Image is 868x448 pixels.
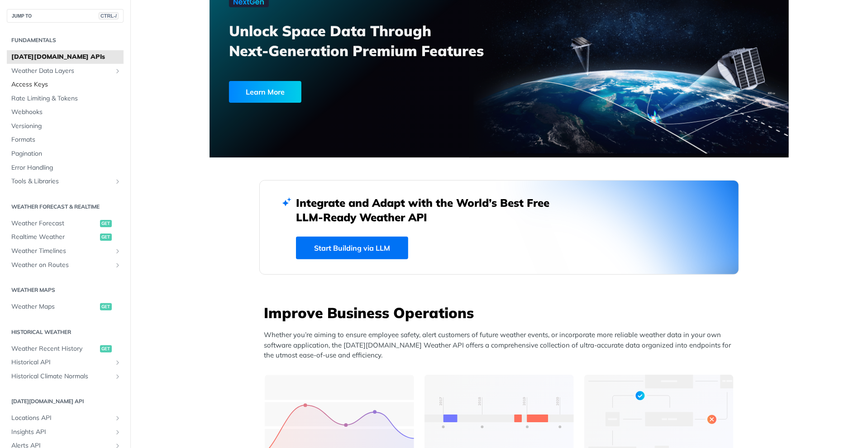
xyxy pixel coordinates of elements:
button: Show subpages for Locations API [114,415,121,422]
span: get [100,345,112,353]
a: Learn More [229,81,453,103]
span: Weather Maps [11,302,98,311]
h2: Fundamentals [7,36,124,44]
h2: Integrate and Adapt with the World’s Best Free LLM-Ready Weather API [296,195,563,224]
a: Versioning [7,119,124,133]
a: Pagination [7,147,124,161]
button: Show subpages for Tools & Libraries [114,178,121,185]
span: Access Keys [11,80,121,89]
a: Tools & LibrariesShow subpages for Tools & Libraries [7,175,124,188]
span: Pagination [11,149,121,158]
button: Show subpages for Historical Climate Normals [114,373,121,380]
p: Whether you’re aiming to ensure employee safety, alert customers of future weather events, or inc... [264,330,739,361]
span: get [100,220,112,227]
span: Rate Limiting & Tokens [11,94,121,103]
span: Historical API [11,358,112,367]
span: Weather Timelines [11,247,112,256]
button: Show subpages for Historical API [114,359,121,366]
a: Access Keys [7,78,124,91]
a: Formats [7,133,124,147]
button: Show subpages for Weather Data Layers [114,67,121,75]
span: CTRL-/ [99,12,119,19]
h2: [DATE][DOMAIN_NAME] API [7,397,124,405]
span: [DATE][DOMAIN_NAME] APIs [11,52,121,62]
a: [DATE][DOMAIN_NAME] APIs [7,50,124,64]
h2: Weather Maps [7,286,124,294]
span: get [100,234,112,241]
a: Weather TimelinesShow subpages for Weather Timelines [7,244,124,258]
a: Weather Forecastget [7,217,124,230]
span: Webhooks [11,108,121,117]
span: Weather on Routes [11,261,112,270]
span: Tools & Libraries [11,177,112,186]
button: Show subpages for Insights API [114,429,121,436]
a: Insights APIShow subpages for Insights API [7,425,124,439]
a: Historical Climate NormalsShow subpages for Historical Climate Normals [7,370,124,383]
a: Weather on RoutesShow subpages for Weather on Routes [7,258,124,272]
a: Weather Mapsget [7,300,124,314]
a: Webhooks [7,105,124,119]
a: Start Building via LLM [296,237,408,259]
span: Weather Data Layers [11,67,112,76]
button: JUMP TOCTRL-/ [7,9,124,23]
span: Realtime Weather [11,233,98,242]
a: Error Handling [7,161,124,175]
button: Show subpages for Weather on Routes [114,262,121,269]
h2: Weather Forecast & realtime [7,203,124,211]
button: Show subpages for Weather Timelines [114,248,121,255]
span: Versioning [11,122,121,131]
span: Error Handling [11,163,121,172]
a: Weather Recent Historyget [7,342,124,356]
span: Formats [11,135,121,144]
a: Locations APIShow subpages for Locations API [7,411,124,425]
span: Historical Climate Normals [11,372,112,381]
span: Weather Forecast [11,219,98,228]
span: Weather Recent History [11,344,98,353]
h3: Improve Business Operations [264,303,739,323]
a: Weather Data LayersShow subpages for Weather Data Layers [7,64,124,78]
a: Realtime Weatherget [7,230,124,244]
a: Historical APIShow subpages for Historical API [7,356,124,369]
span: Locations API [11,414,112,423]
div: Learn More [229,81,301,103]
span: get [100,303,112,310]
a: Rate Limiting & Tokens [7,92,124,105]
h2: Historical Weather [7,328,124,336]
span: Insights API [11,428,112,437]
h3: Unlock Space Data Through Next-Generation Premium Features [229,21,509,61]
